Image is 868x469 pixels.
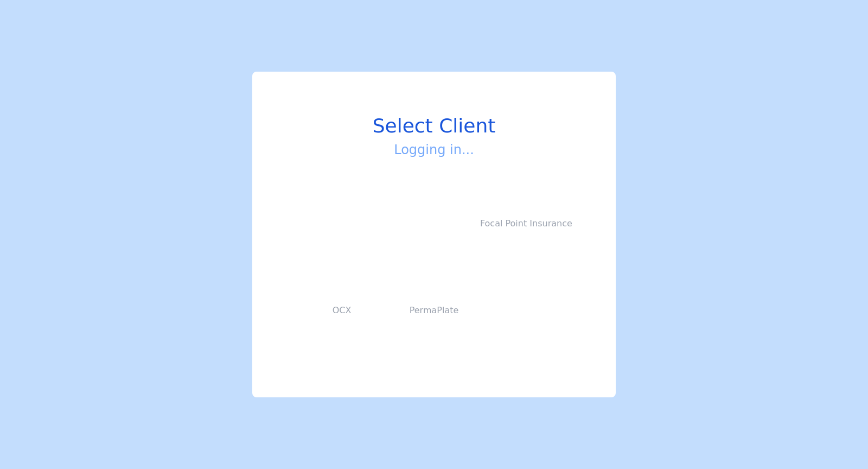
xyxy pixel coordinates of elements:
[296,267,388,354] button: OCX
[480,217,572,230] p: Focal Point Insurance
[296,115,572,137] h1: Select Client
[296,304,388,317] p: OCX
[296,141,572,159] h3: Logging in...
[388,267,480,354] button: PermaPlate
[480,180,572,267] button: Focal Point Insurance
[388,304,480,317] p: PermaPlate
